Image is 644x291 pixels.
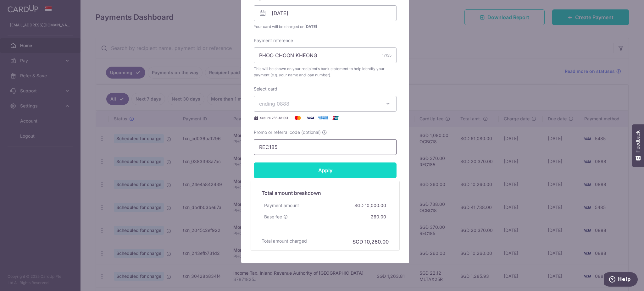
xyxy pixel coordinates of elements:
[635,130,641,152] span: Feedback
[260,115,289,120] span: Secure 256-bit SSL
[317,114,329,122] img: American Express
[254,5,397,21] input: DD / MM / YYYY
[329,114,342,122] img: UnionPay
[368,211,389,222] div: 260.00
[259,101,289,107] span: ending 0888
[254,96,397,112] button: ending 0888
[254,37,293,44] label: Payment reference
[254,162,397,178] input: Apply
[262,189,389,197] h5: Total amount breakdown
[382,52,391,58] div: 17/35
[353,238,389,245] h6: SGD 10,260.00
[254,129,321,135] span: Promo or referral code (optional)
[262,200,302,211] div: Payment amount
[632,124,644,167] button: Feedback - Show survey
[352,200,389,211] div: SGD 10,000.00
[304,24,317,29] span: [DATE]
[604,272,638,288] iframe: Opens a widget where you can find more information
[254,66,397,78] span: This will be shown on your recipient’s bank statement to help identify your payment (e.g. your na...
[262,238,307,244] h6: Total amount charged
[304,114,317,122] img: Visa
[264,214,282,220] span: Base fee
[291,114,304,122] img: Mastercard
[254,24,397,30] span: Your card will be charged on
[254,86,277,92] label: Select card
